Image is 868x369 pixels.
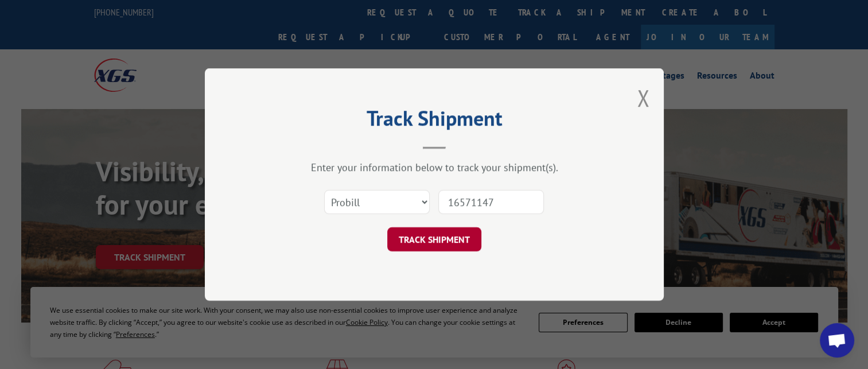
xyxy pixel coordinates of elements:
input: Number(s) [438,190,544,214]
div: Enter your information below to track your shipment(s). [262,161,606,174]
button: Close modal [637,83,649,113]
div: Open chat [820,323,854,358]
button: TRACK SHIPMENT [387,227,481,251]
h2: Track Shipment [262,110,606,132]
